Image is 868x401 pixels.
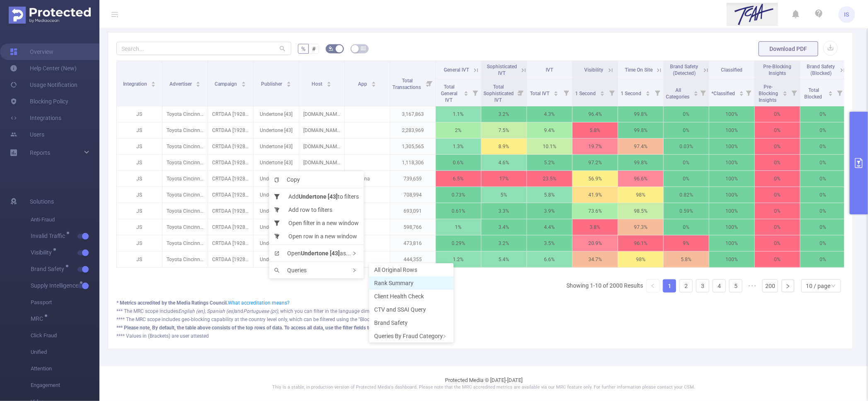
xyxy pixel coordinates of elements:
div: Sort [241,80,246,85]
b: Undertone [43] [299,193,338,200]
p: CRTDAA [192860] [208,252,253,267]
p: 3.2% [481,235,527,251]
p: 20.9% [573,235,618,251]
span: Client Health Check [374,293,424,300]
span: Copy [274,176,300,183]
p: 4.3% [527,106,572,122]
li: 5 [729,279,742,293]
p: 5.8% [527,187,572,203]
i: icon: caret-up [151,80,156,83]
span: *Classified [711,91,736,96]
span: IS [844,6,849,23]
p: 100% [709,122,754,138]
p: CRTDAA [192860] [208,203,253,219]
p: [DOMAIN_NAME] [299,106,344,122]
i: Filter menu [606,79,618,106]
p: 9% [664,235,709,251]
p: 3,167,863 [390,106,435,122]
p: 2,283,969 [390,122,435,138]
li: 1 [663,279,676,293]
p: 5.2% [527,155,572,170]
p: CRTDAA [192860] [208,139,253,154]
p: 1.2% [436,252,481,267]
li: Next 5 Pages [746,279,759,293]
p: Undertone [43] [254,155,299,170]
p: 73.6% [573,203,618,219]
p: 1% [436,219,481,235]
p: 4.6% [481,155,527,170]
p: 100% [709,235,754,251]
p: 8.9% [481,139,527,154]
span: Pre-Blocking Insights [763,64,792,76]
p: 0% [664,171,709,187]
p: 5.8% [573,122,618,138]
p: [DOMAIN_NAME] [299,155,344,170]
p: Toyota Cincinnati [4291] [162,139,208,154]
p: Undertone [43] [254,219,299,235]
p: Toyota Cincinnati [4291] [162,187,208,203]
i: icon: caret-up [783,90,788,92]
i: Filter menu [834,79,846,106]
i: icon: caret-up [327,80,331,83]
p: 97.3% [618,219,663,235]
p: Undertone [43] [254,252,299,267]
i: icon: caret-up [196,80,201,83]
b: * Metrics accredited by the Media Ratings Council. [116,300,228,306]
p: 0.82% [664,187,709,203]
span: Visibility [31,250,55,255]
span: Queries [274,267,307,274]
p: 1,305,565 [390,139,435,154]
i: icon: right [352,268,357,273]
i: icon: caret-down [600,93,604,95]
a: 5 [730,280,742,292]
p: 0% [800,252,846,267]
span: Pre-Blocking Insights [759,84,778,103]
p: 598,766 [390,219,435,235]
i: icon: bg-colors [329,46,334,51]
p: 0% [755,187,800,203]
i: icon: caret-down [554,93,559,95]
span: Total Sophisticated IVT [484,84,514,103]
p: 2% [436,122,481,138]
p: 100% [709,203,754,219]
span: MRC [31,316,46,322]
p: Toyota Cincinnati [4291] [162,122,208,138]
i: icon: caret-up [739,90,744,92]
p: 473,816 [390,235,435,251]
i: English (en), Spanish (es) [178,308,235,314]
i: Filter menu [561,79,572,106]
i: icon: caret-up [694,90,698,92]
p: Undertone [43] [254,171,299,187]
div: Sort [371,80,376,85]
p: Undertone [43] [254,235,299,251]
i: icon: caret-up [554,90,559,92]
div: Sort [151,80,156,85]
p: 0% [755,203,800,219]
span: App [358,81,369,87]
p: Undertone [43] [254,187,299,203]
div: *** The MRC scope includes and , which you can filter in the language dimension. [116,307,844,315]
p: Undertone [43] [254,139,299,154]
p: 0.61% [436,203,481,219]
span: Brand Safety [31,266,67,272]
p: 0% [755,122,800,138]
span: IVT [546,67,554,73]
li: Open row in a new window [269,230,364,243]
span: Rank Summary [374,280,413,286]
p: 98.5% [618,203,663,219]
p: 1,118,306 [390,155,435,170]
span: Campaign [215,81,239,87]
span: Total Blocked [805,87,824,100]
p: 0.29% [436,235,481,251]
p: CRTDAA [192860] [208,122,253,138]
i: icon: caret-down [464,93,469,95]
span: Visibility [584,67,603,73]
p: 19.7% [573,139,618,154]
p: 708,994 [390,187,435,203]
a: What accreditation means? [228,300,290,306]
div: Sort [196,80,201,85]
p: 444,355 [390,252,435,267]
p: 96.4% [573,106,618,122]
p: 97.2% [573,155,618,170]
p: 0% [800,203,846,219]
